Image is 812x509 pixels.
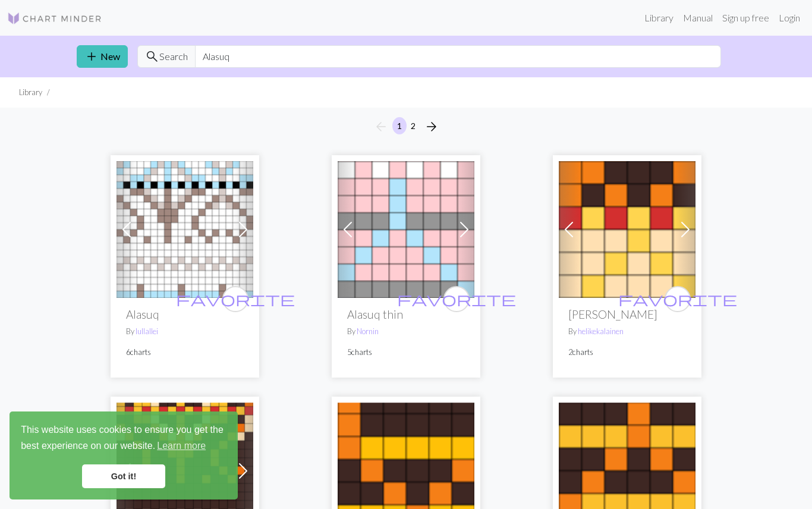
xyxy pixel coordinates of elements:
[640,6,678,30] a: Library
[126,347,244,358] p: 6 charts
[568,347,686,358] p: 2 charts
[717,6,774,30] a: Sign up free
[82,464,165,488] a: dismiss cookie message
[155,437,207,455] a: learn more about cookies
[678,6,717,30] a: Manual
[618,287,737,311] i: favourite
[424,118,439,135] span: arrow_forward
[568,307,686,321] h2: [PERSON_NAME]
[559,222,695,234] a: alasuq Jarno
[176,290,295,308] span: favorite
[665,286,691,312] button: favourite
[21,423,226,455] span: This website uses cookies to ensure you get the best experience on our website.
[392,117,407,134] button: 1
[443,286,470,312] button: favourite
[369,117,443,136] nav: Page navigation
[424,120,439,134] i: Next
[420,117,443,136] button: Next
[578,326,624,336] a: helikekalainen
[77,45,128,68] a: New
[7,11,102,26] img: Logo
[406,117,420,134] button: 2
[397,287,516,311] i: favourite
[559,464,695,475] a: alasuq mind of 1 jarno
[126,326,244,337] p: By
[145,48,159,65] span: search
[222,286,248,312] button: favourite
[117,161,253,298] img: Alasuq
[347,347,465,358] p: 5 charts
[347,307,465,321] h2: Alasuq thin
[84,48,99,65] span: add
[338,464,474,475] a: alasuq jarno mind of 3 kuvio
[176,287,295,311] i: favourite
[117,222,253,234] a: Alasuq
[159,49,188,64] span: Search
[559,161,695,298] img: alasuq Jarno
[774,6,805,30] a: Login
[136,326,158,336] a: lullallei
[338,161,474,298] img: Chart A
[19,87,42,98] li: Library
[618,290,737,308] span: favorite
[347,326,465,337] p: By
[357,326,379,336] a: Nornin
[338,222,474,234] a: Chart A
[10,411,238,499] div: cookieconsent
[126,307,244,321] h2: Alasuq
[568,326,686,337] p: By
[397,290,516,308] span: favorite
